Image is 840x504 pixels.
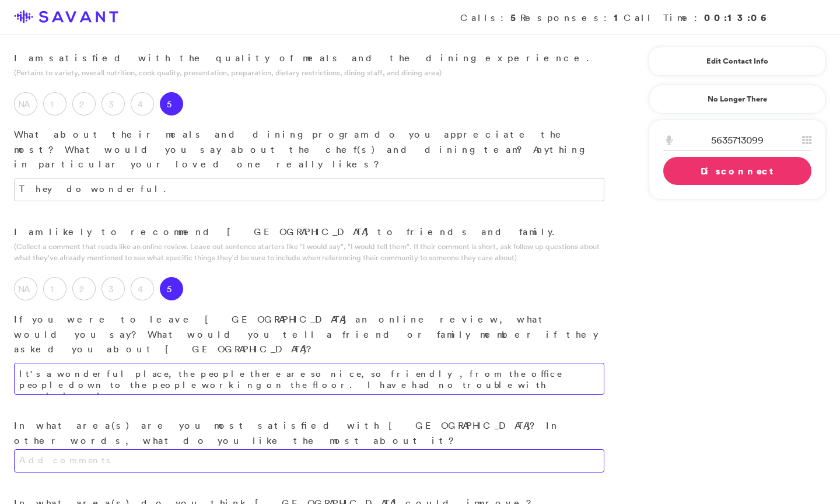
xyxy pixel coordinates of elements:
[14,241,604,263] p: (Collect a comment that reads like an online review. Leave out sentence starters like "I would sa...
[101,92,125,116] label: 3
[160,277,183,300] label: 5
[704,11,768,24] strong: 00:13:06
[43,277,66,300] label: 1
[72,277,96,300] label: 2
[131,92,154,116] label: 4
[101,277,125,300] label: 3
[72,92,96,116] label: 2
[663,52,811,71] a: Edit Contact Info
[131,277,154,300] label: 4
[14,312,604,357] p: If you were to leave [GEOGRAPHIC_DATA] an online review, what would you say? What would you tell ...
[510,11,520,24] strong: 5
[614,11,624,24] strong: 1
[14,92,37,116] label: NA
[14,127,604,172] p: What about their meals and dining program do you appreciate the most? What would you say about th...
[14,418,604,448] p: In what area(s) are you most satisfied with [GEOGRAPHIC_DATA]? In other words, what do you like t...
[663,157,811,185] a: Disconnect
[649,85,826,114] a: No Longer There
[14,51,604,66] p: I am satisfied with the quality of meals and the dining experience.
[160,92,183,116] label: 5
[43,92,66,116] label: 1
[14,277,37,300] label: NA
[14,225,604,240] p: I am likely to recommend [GEOGRAPHIC_DATA] to friends and family.
[14,67,604,78] p: (Pertains to variety, overall nutrition, cook quality, presentation, preparation, dietary restric...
